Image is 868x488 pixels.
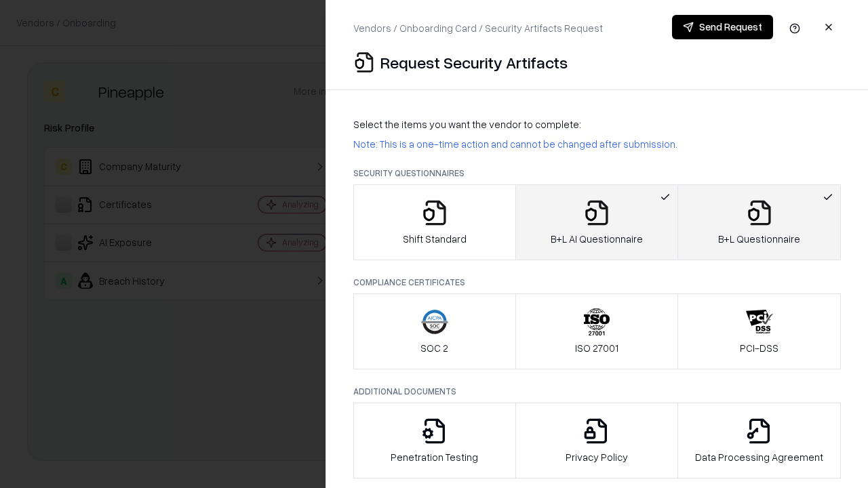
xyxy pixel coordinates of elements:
button: B+L AI Questionnaire [515,184,679,260]
p: B+L AI Questionnaire [551,232,643,246]
button: Data Processing Agreement [677,403,841,479]
p: Note: This is a one-time action and cannot be changed after submission. [353,137,841,151]
p: Compliance Certificates [353,277,841,288]
p: Shift Standard [403,232,467,246]
p: SOC 2 [420,341,448,355]
p: ISO 27001 [575,341,618,355]
button: Shift Standard [353,184,516,260]
button: PCI-DSS [677,293,841,369]
button: Penetration Testing [353,403,516,479]
p: B+L Questionnaire [718,232,800,246]
button: ISO 27001 [515,293,679,369]
button: Send Request [672,15,773,39]
p: Penetration Testing [391,450,478,464]
p: Select the items you want the vendor to complete: [353,117,841,131]
p: Security Questionnaires [353,167,841,179]
button: Privacy Policy [515,403,679,479]
button: SOC 2 [353,293,516,369]
p: Request Security Artifacts [380,52,568,73]
button: B+L Questionnaire [677,184,841,260]
p: Data Processing Agreement [695,450,823,464]
p: Privacy Policy [566,450,628,464]
p: PCI-DSS [740,341,778,355]
p: Additional Documents [353,386,841,397]
p: Vendors / Onboarding Card / Security Artifacts Request [353,21,603,35]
